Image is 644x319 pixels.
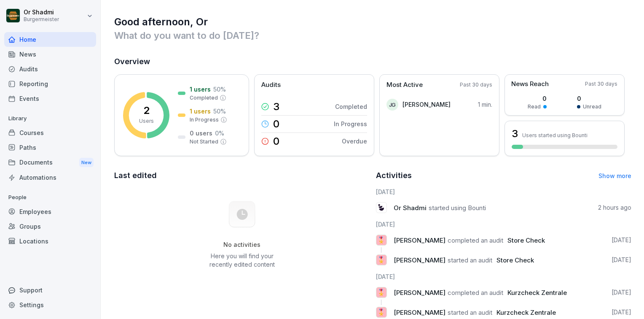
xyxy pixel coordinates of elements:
span: started an audit [448,308,492,316]
div: Support [4,283,96,297]
a: Settings [4,297,96,312]
div: Documents [4,155,96,170]
p: [DATE] [612,236,631,244]
h6: [DATE] [376,272,632,281]
a: Groups [4,219,96,234]
p: 50 % [213,85,226,94]
p: Library [4,112,96,125]
p: 🎖️ [377,306,385,318]
h2: Overview [114,56,631,68]
p: Users [139,117,154,125]
p: Not Started [190,138,218,146]
span: [PERSON_NAME] [394,289,445,297]
p: News Reach [511,79,549,89]
p: Overdue [342,137,367,146]
h2: Activities [376,170,412,181]
p: 🎖️ [377,234,385,246]
p: Read [528,103,541,111]
a: Events [4,91,96,106]
p: 0 users [190,129,212,138]
a: Show more [598,172,631,179]
a: Reporting [4,76,96,91]
span: Kurzcheck Zentrale [496,308,556,316]
span: [PERSON_NAME] [394,256,445,264]
span: completed an audit [448,236,503,244]
a: Home [4,32,96,47]
p: 2 hours ago [598,203,631,212]
span: started using Bounti [429,204,486,212]
a: Employees [4,204,96,219]
p: Past 30 days [585,80,617,88]
p: 0 [273,136,279,146]
span: Store Check [496,256,534,264]
p: Completed [190,94,218,102]
p: 2 [143,105,150,116]
p: Audits [261,80,281,90]
p: 3 [273,102,279,112]
p: In Progress [190,116,219,124]
a: Paths [4,140,96,155]
p: Completed [335,102,367,111]
p: 1 users [190,107,211,116]
a: News [4,47,96,62]
a: Locations [4,234,96,249]
p: Users started using Bounti [522,132,588,138]
span: completed an audit [448,289,503,297]
h6: [DATE] [376,187,632,196]
p: People [4,191,96,204]
a: Audits [4,62,96,76]
p: 🎖️ [377,254,385,266]
p: 🎖️ [377,287,385,298]
p: Unread [583,103,601,111]
p: 0 % [215,129,224,138]
h1: Good afternoon, Or [114,15,631,29]
a: Courses [4,125,96,140]
p: 0 [528,94,547,103]
h3: 3 [512,127,518,141]
p: Past 30 days [460,81,492,89]
span: [PERSON_NAME] [394,308,445,316]
a: DocumentsNew [4,155,96,170]
p: 1 min. [478,100,492,109]
a: Automations [4,170,96,185]
p: 1 users [190,85,211,94]
p: [DATE] [612,256,631,264]
p: Here you will find your recently edited content [199,252,284,269]
p: 50 % [213,107,226,116]
p: What do you want to do [DATE]? [114,29,631,42]
p: [DATE] [612,288,631,297]
p: [DATE] [612,308,631,316]
h2: Last edited [114,170,370,181]
p: 0 [577,94,601,103]
p: [PERSON_NAME] [402,100,451,109]
span: Store Check [507,236,545,244]
span: Kurzcheck Zentrale [507,289,567,297]
p: Most Active [386,80,423,90]
span: [PERSON_NAME] [394,236,445,244]
h5: No activities [199,241,284,249]
h6: [DATE] [376,220,632,229]
p: Or Shadmi [24,9,59,16]
span: started an audit [448,256,492,264]
div: New [79,158,94,168]
div: JG [386,99,398,111]
p: In Progress [334,119,367,128]
p: 0 [273,119,279,129]
span: Or Shadmi [394,204,427,212]
p: Burgermeister [24,16,59,22]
